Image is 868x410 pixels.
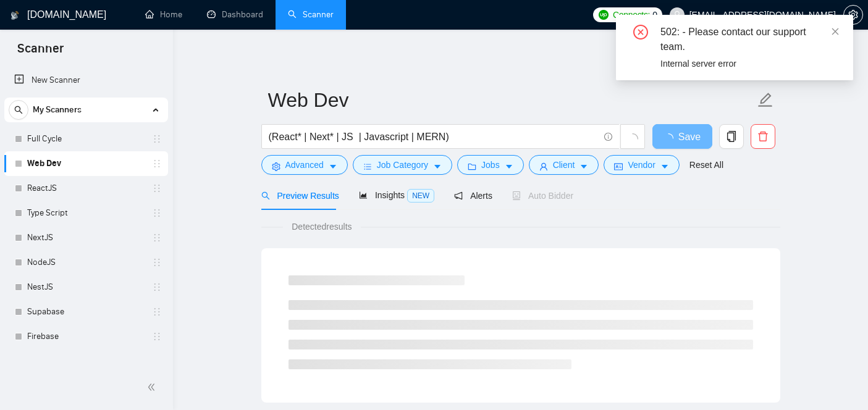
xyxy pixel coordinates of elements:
[553,158,575,172] span: Client
[27,225,145,250] a: NextJS
[152,183,162,193] span: holder
[288,9,334,20] a: searchScanner
[353,155,452,175] button: barsJob Categorycaret-down
[9,100,28,120] button: search
[14,68,158,93] a: New Scanner
[152,332,162,341] span: holder
[27,275,145,299] a: NestJS
[207,9,263,20] a: dashboardDashboard
[457,155,524,175] button: folderJobscaret-down
[599,10,609,20] img: upwork-logo.png
[664,133,678,143] span: loading
[261,155,348,175] button: settingAdvancedcaret-down
[152,282,162,292] span: holder
[505,162,513,171] span: caret-down
[751,131,775,142] span: delete
[844,10,862,20] span: setting
[673,10,681,19] span: user
[359,191,368,199] span: area-chart
[27,176,145,201] a: ReactJS
[27,324,145,349] a: Firebase
[147,381,159,393] span: double-left
[757,92,773,108] span: edit
[433,162,442,171] span: caret-down
[261,191,339,201] span: Preview Results
[529,155,599,175] button: userClientcaret-down
[145,9,182,20] a: homeHome
[720,131,743,142] span: copy
[407,189,434,203] span: NEW
[751,124,775,149] button: delete
[831,27,840,36] span: close
[359,190,434,200] span: Insights
[152,257,162,267] span: holder
[27,127,145,151] a: Full Cycle
[268,85,755,115] input: Scanner name...
[283,220,360,233] span: Detected results
[627,133,638,144] span: loading
[7,40,74,65] span: Scanner
[633,25,648,40] span: close-circle
[660,25,838,54] div: 502: - Please contact our support team.
[454,191,463,200] span: notification
[579,162,588,171] span: caret-down
[614,162,623,171] span: idcard
[272,162,280,171] span: setting
[27,201,145,225] a: Type Script
[689,158,723,172] a: Reset All
[678,129,701,144] span: Save
[539,162,548,171] span: user
[363,162,372,171] span: bars
[660,57,838,70] div: Internal server error
[9,106,28,114] span: search
[27,151,145,176] a: Web Dev
[269,129,599,144] input: Search Freelance Jobs...
[152,233,162,243] span: holder
[152,208,162,218] span: holder
[604,155,679,175] button: idcardVendorcaret-down
[4,68,168,93] li: New Scanner
[152,159,162,169] span: holder
[660,162,669,171] span: caret-down
[27,250,145,275] a: NodeJS
[843,5,863,25] button: setting
[11,6,19,25] img: logo
[843,10,863,20] a: setting
[152,134,162,144] span: holder
[719,124,744,149] button: copy
[454,191,492,201] span: Alerts
[468,162,476,171] span: folder
[628,158,655,172] span: Vendor
[613,8,650,22] span: Connects:
[152,307,162,317] span: holder
[512,191,521,200] span: robot
[285,158,324,172] span: Advanced
[481,158,500,172] span: Jobs
[652,8,657,22] span: 0
[604,133,612,141] span: info-circle
[4,98,168,349] li: My Scanners
[512,191,573,201] span: Auto Bidder
[377,158,428,172] span: Job Category
[27,299,145,324] a: Supabase
[261,191,270,200] span: search
[652,124,712,149] button: Save
[329,162,337,171] span: caret-down
[33,98,82,122] span: My Scanners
